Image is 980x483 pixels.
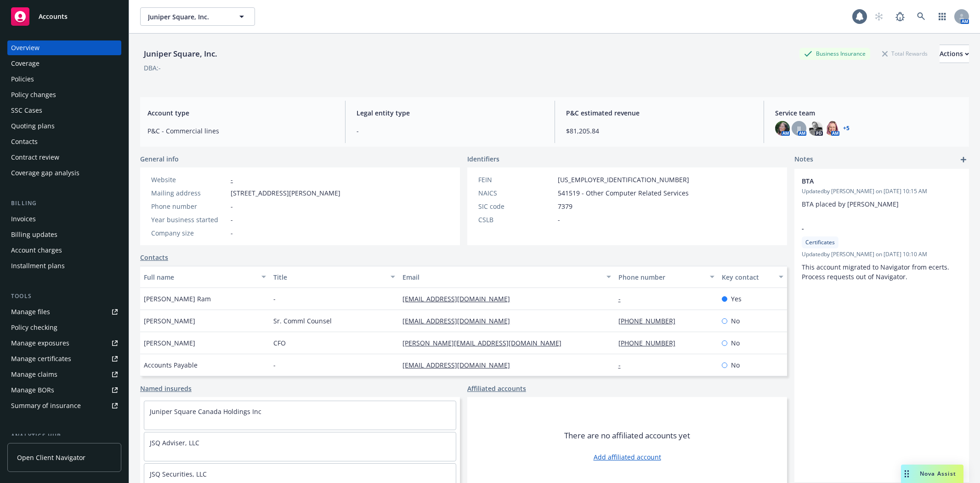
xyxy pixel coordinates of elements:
button: Key contact [718,266,787,288]
span: Yes [731,294,742,304]
div: Title [273,272,385,282]
a: Policies [7,72,121,86]
div: Mailing address [151,188,227,198]
span: [STREET_ADDRESS][PERSON_NAME] [231,188,340,198]
span: Service team [775,108,962,118]
span: BTA [802,176,938,186]
span: - [273,360,276,370]
a: [EMAIL_ADDRESS][DOMAIN_NAME] [402,294,517,303]
a: Search [912,7,930,26]
div: Manage certificates [11,351,71,366]
span: Juniper Square, Inc. [148,12,227,22]
span: Legal entity type [357,108,543,118]
span: Account type [147,108,334,118]
button: Nova Assist [901,465,963,483]
a: - [618,361,628,369]
div: Business Insurance [799,48,870,59]
div: Manage BORs [11,383,54,397]
div: Account charges [11,243,62,258]
span: - [357,126,543,136]
a: Affiliated accounts [467,384,526,393]
span: 541519 - Other Computer Related Services [558,188,689,198]
a: Start snowing [870,7,888,26]
span: P&C - Commercial lines [147,126,334,136]
a: Switch app [933,7,952,26]
span: - [273,294,276,304]
button: Juniper Square, Inc. [140,7,255,26]
button: Phone number [615,266,718,288]
span: Notes [794,154,813,165]
div: Key contact [722,272,773,282]
span: [PERSON_NAME] [144,338,195,348]
div: Phone number [618,272,704,282]
div: Quoting plans [11,119,55,133]
span: No [731,338,740,348]
span: General info [140,154,179,164]
div: NAICS [478,188,554,198]
div: Full name [144,272,256,282]
a: Named insureds [140,384,192,393]
div: Website [151,175,227,184]
div: Total Rewards [878,48,932,59]
div: Contacts [11,134,38,149]
span: Open Client Navigator [17,453,85,462]
a: add [958,154,969,165]
span: CFO [273,338,286,348]
a: JSQ Adviser, LLC [150,438,199,447]
div: Overview [11,40,40,55]
div: DBA: - [144,63,161,73]
span: There are no affiliated accounts yet [564,430,690,441]
span: Identifiers [467,154,499,164]
div: Tools [7,292,121,301]
span: [US_EMPLOYER_IDENTIFICATION_NUMBER] [558,175,689,184]
a: Policy changes [7,87,121,102]
div: SIC code [478,201,554,211]
button: Title [270,266,399,288]
div: Company size [151,228,227,238]
span: 7379 [558,201,572,211]
span: No [731,316,740,326]
span: No [731,360,740,370]
a: Coverage [7,56,121,71]
a: Manage exposures [7,336,121,351]
span: $81,205.84 [566,126,753,136]
a: [EMAIL_ADDRESS][DOMAIN_NAME] [402,316,517,325]
a: JSQ Securities, LLC [150,470,207,478]
a: [PERSON_NAME][EMAIL_ADDRESS][DOMAIN_NAME] [402,339,569,347]
div: Juniper Square, Inc. [140,48,221,60]
div: Actions [940,45,969,63]
img: photo [775,121,790,136]
span: Nova Assist [920,470,956,477]
span: Updated by [PERSON_NAME] on [DATE] 10:15 AM [802,187,962,195]
span: This account migrated to Navigator from ecerts. Process requests out of Navigator. [802,263,951,281]
div: Manage claims [11,367,57,382]
span: - [231,228,233,238]
a: Accounts [7,4,121,29]
div: Phone number [151,201,227,211]
a: Contract review [7,150,121,165]
span: Updated by [PERSON_NAME] on [DATE] 10:10 AM [802,250,962,259]
a: Account charges [7,243,121,258]
span: Accounts Payable [144,360,198,370]
div: FEIN [478,175,554,184]
div: Invoices [11,212,36,226]
div: Policy checking [11,320,57,335]
a: [PHONE_NUMBER] [618,339,683,347]
a: Invoices [7,212,121,226]
img: photo [825,121,839,136]
span: Certificates [805,238,835,247]
div: Manage exposures [11,336,69,351]
span: BTA placed by [PERSON_NAME] [802,200,899,208]
div: Summary of insurance [11,398,81,413]
span: - [231,201,233,211]
a: Coverage gap analysis [7,166,121,180]
button: Full name [140,266,270,288]
a: SSC Cases [7,103,121,118]
a: Policy checking [7,320,121,335]
a: [EMAIL_ADDRESS][DOMAIN_NAME] [402,361,517,369]
a: Report a Bug [891,7,909,26]
a: +5 [843,126,850,131]
a: Manage BORs [7,383,121,397]
span: [PERSON_NAME] [144,316,195,326]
